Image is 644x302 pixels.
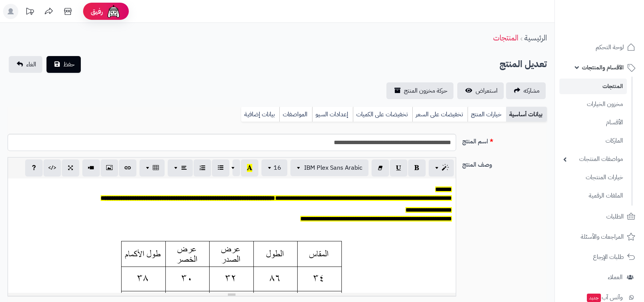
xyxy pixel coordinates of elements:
span: حركة مخزون المنتج [404,86,447,95]
a: مواصفات المنتجات [559,151,627,167]
span: استعراض [476,86,498,95]
a: المواصفات [279,107,312,122]
span: الأقسام والمنتجات [582,62,624,73]
span: 16 [274,163,281,172]
span: جديد [587,294,601,302]
label: وصف المنتج [459,157,550,169]
a: حركة مخزون المنتج [386,82,453,99]
a: لوحة التحكم [559,38,639,56]
span: حفظ [63,60,75,69]
a: الملفات الرقمية [559,188,627,204]
a: بيانات أساسية [506,107,547,122]
a: طلبات الإرجاع [559,248,639,266]
a: الغاء [9,56,42,73]
span: الغاء [26,60,36,69]
button: IBM Plex Sans Arabic [290,159,368,176]
span: لوحة التحكم [596,42,624,53]
a: خيارات المنتج [468,107,506,122]
span: طلبات الإرجاع [593,252,624,262]
a: المنتجات [493,32,518,43]
label: اسم المنتج [459,134,550,146]
img: ai-face.png [106,4,121,19]
span: الطلبات [606,211,624,222]
a: الأقسام [559,114,627,131]
button: 16 [261,159,287,176]
span: رفيق [91,7,103,16]
a: إعدادات السيو [312,107,353,122]
span: IBM Plex Sans Arabic [304,163,362,172]
a: تخفيضات على السعر [412,107,468,122]
a: استعراض [457,82,504,99]
span: مشاركه [524,86,540,95]
a: تخفيضات على الكميات [353,107,412,122]
a: خيارات المنتجات [559,169,627,186]
a: مشاركه [506,82,546,99]
a: الماركات [559,133,627,149]
a: مخزون الخيارات [559,96,627,112]
button: حفظ [46,56,81,73]
span: المراجعات والأسئلة [581,231,624,242]
a: الرئيسية [524,32,547,43]
a: تحديثات المنصة [20,4,39,21]
a: بيانات إضافية [241,107,279,122]
img: logo-2.png [592,21,637,37]
a: المراجعات والأسئلة [559,228,639,246]
span: العملاء [608,272,623,283]
a: الطلبات [559,207,639,226]
a: المنتجات [559,79,627,94]
a: العملاء [559,268,639,286]
h2: تعديل المنتج [500,56,547,72]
